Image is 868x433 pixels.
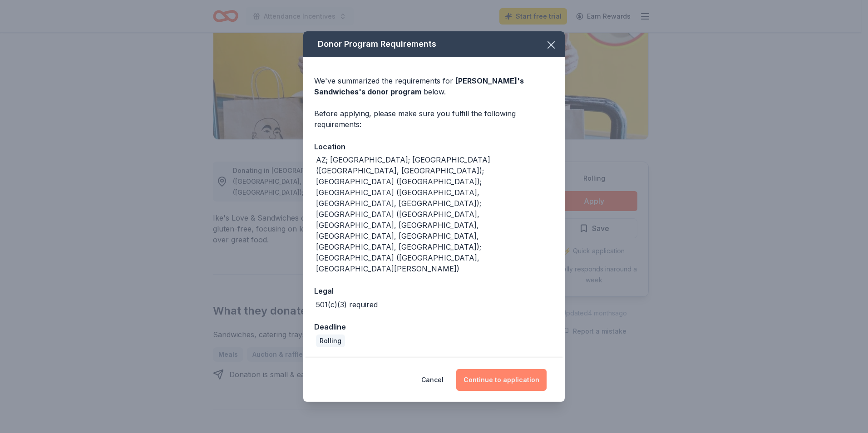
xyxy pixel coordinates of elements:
button: Continue to application [456,369,547,391]
div: Location [314,141,554,153]
div: We've summarized the requirements for below. [314,75,554,97]
div: Rolling [316,335,345,347]
div: AZ; [GEOGRAPHIC_DATA]; [GEOGRAPHIC_DATA] ([GEOGRAPHIC_DATA], [GEOGRAPHIC_DATA]); [GEOGRAPHIC_DATA... [316,154,554,274]
div: Deadline [314,321,554,333]
div: Donor Program Requirements [303,31,565,57]
button: Cancel [421,369,444,391]
div: Before applying, please make sure you fulfill the following requirements: [314,108,554,130]
div: 501(c)(3) required [316,299,378,310]
div: Legal [314,285,554,297]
